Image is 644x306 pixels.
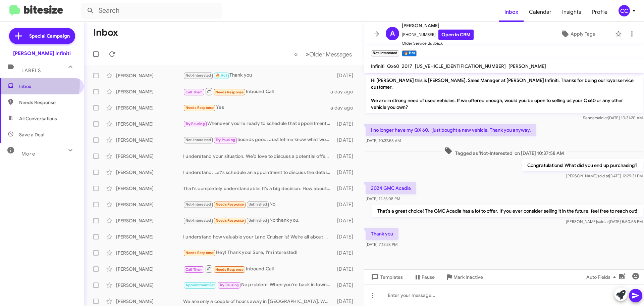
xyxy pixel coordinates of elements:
div: [DATE] [334,72,359,79]
p: I no longer have my QX 60. I just bought a new vehicle. Thank you anyway. [366,124,536,136]
div: [DATE] [334,250,359,256]
a: Profile [587,2,613,22]
span: 2017 [402,63,412,69]
span: Special Campaign [29,33,70,39]
span: Auto Fields [586,271,619,283]
span: Older Service Buyback [402,40,474,47]
button: Auto Fields [581,271,624,283]
span: Older Messages [309,51,352,58]
span: [PERSON_NAME] [DATE] 5:50:55 PM [566,219,643,224]
div: [PERSON_NAME] [116,185,183,192]
span: Sender [DATE] 10:31:20 AM [583,115,643,120]
p: Thank you [366,228,398,240]
div: No problem! When you're back in town, let me know a good time to connect. Looking forward to help... [183,281,334,289]
div: [DATE] [334,201,359,208]
span: 🔥 Hot [216,73,227,78]
a: Open in CRM [438,30,474,40]
span: Needs Response [215,90,244,94]
span: Needs Response [185,251,214,255]
p: Congratulations! What did you end up purchasing? [522,159,643,171]
span: » [306,50,309,58]
span: Tagged as 'Not-Interested' on [DATE] 10:37:58 AM [442,147,567,157]
div: [DATE] [334,169,359,176]
span: Apply Tags [571,28,595,40]
p: That's a great choice! The GMC Acadia has a lot to offer. If you ever consider selling it in the ... [372,205,643,217]
span: Mark Inactive [453,271,483,283]
span: Save a Deal [19,131,44,138]
div: [PERSON_NAME] [116,266,183,272]
span: [PHONE_NUMBER] [402,30,474,40]
span: Not-Interested [185,218,211,223]
button: Pause [408,271,440,283]
nav: Page navigation example [290,47,356,61]
div: [PERSON_NAME] [116,282,183,289]
span: said at [597,219,609,224]
button: Mark Inactive [440,271,488,283]
div: [DATE] [334,282,359,289]
button: Next [302,47,356,61]
span: Pause [422,271,435,283]
div: [DATE] [334,137,359,143]
div: [DATE] [334,185,359,192]
span: Unfinished [249,202,267,207]
span: Try Pausing [216,138,235,142]
div: CC [619,5,630,16]
button: Apply Tags [543,28,612,40]
div: I understand your situation. We’d love to discuss a potential offer for your Q50. Would you like ... [183,153,334,160]
span: Needs Response [216,202,244,207]
div: [PERSON_NAME] [116,250,183,256]
span: Needs Response [216,218,244,223]
span: [PERSON_NAME] [508,63,546,69]
div: [PERSON_NAME] [116,233,183,240]
div: [PERSON_NAME] [116,201,183,208]
a: Special Campaign [9,28,75,44]
span: Templates [370,271,403,283]
span: [DATE] 10:37:56 AM [366,138,401,143]
div: I understand. Let's schedule an appointment to discuss the details and evaluate your vehicle. Whe... [183,169,334,176]
span: Not-Interested [185,138,211,142]
div: [PERSON_NAME] [116,104,183,111]
span: Needs Response [185,105,214,110]
span: Labels [21,68,41,74]
div: [DATE] [334,233,359,240]
div: [PERSON_NAME] [116,72,183,79]
span: [US_VEHICLE_IDENTIFICATION_NUMBER] [415,63,506,69]
div: Inbound Call [183,265,334,273]
a: Calendar [524,2,557,22]
span: Appointment Set [185,283,215,287]
div: [DATE] [334,121,359,127]
div: Yes [183,104,330,112]
div: That's completely understandable! It’s a big decision. How about scheduling a visit? We can discu... [183,185,334,192]
span: [PERSON_NAME] [402,21,474,30]
div: Whenever you're ready to schedule that appointment, just reach out. I'm here to help with the det... [183,120,334,128]
div: I understand how valuable your Land Cruiser is! We’re all about providing fair appraisals based o... [183,233,334,240]
span: Call Them [185,267,203,272]
div: Inbound Call [183,87,330,96]
span: [DATE] 12:33:08 PM [366,196,400,201]
div: Sounds good. Just let me know what works for you. Thank you! [183,136,334,144]
span: Call Them [185,90,203,94]
div: [DATE] [334,266,359,272]
div: [PERSON_NAME] [116,88,183,95]
span: Inbox [19,83,76,90]
span: Needs Response [215,267,244,272]
div: a day ago [330,88,359,95]
button: CC [613,5,637,16]
span: Qx60 [387,63,399,69]
span: Needs Response [19,99,76,106]
span: A [390,28,395,39]
h1: Inbox [93,27,118,38]
div: [PERSON_NAME] [116,153,183,160]
div: [PERSON_NAME] Infiniti [13,50,71,57]
span: [DATE] 7:13:28 PM [366,242,397,247]
div: No thank you. [183,217,334,224]
p: Hi [PERSON_NAME] this is [PERSON_NAME], Sales Manager at [PERSON_NAME] Infiniti. Thanks for being... [366,74,643,113]
div: [PERSON_NAME] [116,217,183,224]
a: Insights [557,2,587,22]
p: 2024 GMC Acadia [366,182,416,194]
span: Not-Interested [185,202,211,207]
span: Try Pausing [185,122,205,126]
